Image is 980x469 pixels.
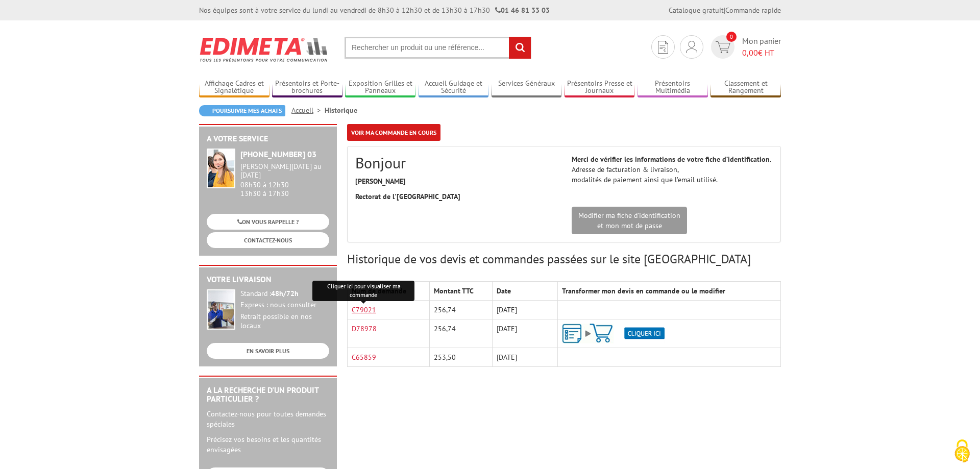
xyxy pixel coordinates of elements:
th: Montant TTC [429,282,492,301]
a: Services Généraux [492,79,562,96]
a: Poursuivre mes achats [199,105,285,116]
h2: A votre service [207,134,329,143]
div: Express : nous consulter [240,301,329,310]
h3: Historique de vos devis et commandes passées sur le site [GEOGRAPHIC_DATA] [347,253,781,266]
a: D78978 [352,324,377,333]
a: Affichage Cadres et Signalétique [199,79,269,96]
td: [DATE] [493,319,557,348]
div: Cliquer ici pour visualiser ma commande [312,281,414,301]
a: Présentoirs et Porte-brochures [272,79,342,96]
strong: [PHONE_NUMBER] 03 [240,149,316,159]
button: Cookies (fenêtre modale) [944,434,980,469]
div: Retrait possible en nos locaux [240,312,329,331]
div: Nos équipes sont à votre service du lundi au vendredi de 8h30 à 12h30 et de 13h30 à 17h30 [199,5,550,15]
span: Mon panier [742,35,781,59]
div: 08h30 à 12h30 13h30 à 17h30 [240,162,329,198]
a: Commande rapide [725,6,781,15]
img: Edimeta [199,31,329,68]
input: Rechercher un produit ou une référence... [345,37,531,59]
a: Accueil Guidage et Sécurité [419,79,489,96]
h2: Bonjour [355,154,556,171]
a: Exposition Grilles et Panneaux [345,79,415,96]
a: CONTACTEZ-NOUS [207,232,329,248]
p: Précisez vos besoins et les quantités envisagées [207,434,329,455]
th: Transformer mon devis en commande ou le modifier [557,282,780,301]
img: devis rapide [658,41,668,54]
a: devis rapide 0 Mon panier 0,00€ HT [708,35,781,59]
img: widget-livraison.jpg [207,289,235,330]
h2: Votre livraison [207,275,329,284]
a: Voir ma commande en cours [347,124,440,141]
input: rechercher [509,37,531,59]
span: 0,00 [742,47,758,58]
a: Modifier ma fiche d'identificationet mon mot de passe [572,207,687,234]
img: ajout-vers-panier.png [562,324,665,343]
span: € HT [742,47,781,59]
img: Cookies (fenêtre modale) [949,438,975,464]
td: [DATE] [493,348,557,367]
a: Catalogue gratuit [669,6,724,15]
th: Date [493,282,557,301]
a: C79021 [352,305,376,314]
strong: Merci de vérifier les informations de votre fiche d’identification. [572,155,771,164]
a: Accueil [291,106,325,115]
strong: 01 46 81 33 03 [495,6,550,15]
div: [PERSON_NAME][DATE] au [DATE] [240,162,329,180]
p: Adresse de facturation & livraison, modalités de paiement ainsi que l’email utilisé. [572,154,773,185]
td: 256,74 [429,301,492,319]
td: [DATE] [493,301,557,319]
span: 0 [726,32,737,42]
a: Présentoirs Presse et Journaux [565,79,635,96]
strong: [PERSON_NAME] [355,177,406,186]
strong: 48h/72h [271,289,299,298]
td: 253,50 [429,348,492,367]
a: Présentoirs Multimédia [638,79,708,96]
h2: A la recherche d'un produit particulier ? [207,386,329,404]
li: Historique [325,105,357,115]
td: 256,74 [429,319,492,348]
a: C65859 [352,353,376,362]
p: Contactez-nous pour toutes demandes spéciales [207,409,329,429]
div: Standard : [240,289,329,299]
a: Classement et Rangement [710,79,781,96]
img: widget-service.jpg [207,149,235,188]
a: EN SAVOIR PLUS [207,343,329,359]
div: | [669,5,781,15]
a: ON VOUS RAPPELLE ? [207,214,329,230]
img: devis rapide [686,41,697,53]
img: devis rapide [716,41,730,53]
strong: Rectorat de l'[GEOGRAPHIC_DATA] [355,192,460,201]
